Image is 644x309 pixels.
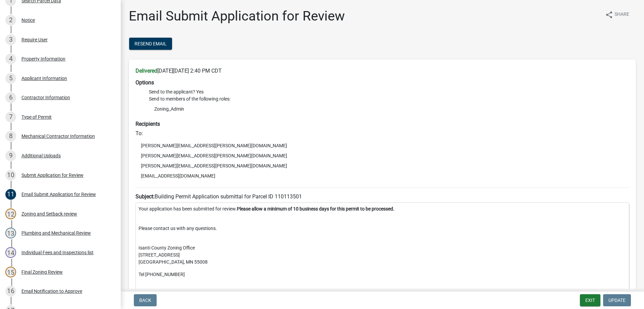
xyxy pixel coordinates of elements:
button: Update [603,294,631,306]
div: 5 [5,73,16,84]
span: Back [139,298,151,303]
div: Final Zoning Review [21,270,63,274]
div: Mechanical Contractor Information [21,134,95,139]
div: 15 [5,267,16,277]
div: Notice [21,18,35,23]
p: Tel [PHONE_NUMBER] [139,271,626,278]
li: Send to the applicant? Yes [149,88,629,95]
div: Type of Permit [21,115,52,119]
div: 9 [5,150,16,161]
div: Submit Application for Review [21,173,84,178]
h6: To: [136,130,629,137]
strong: Recipients [136,121,160,127]
div: Contractor Information [21,95,70,100]
li: [PERSON_NAME][EMAIL_ADDRESS][PERSON_NAME][DOMAIN_NAME] [136,151,629,161]
div: 10 [5,170,16,181]
li: [EMAIL_ADDRESS][DOMAIN_NAME] [136,171,629,181]
p: Please contact us with any questions. [139,225,626,239]
div: 2 [5,15,16,26]
span: Resend Email [135,41,167,46]
div: 13 [5,228,16,238]
div: 4 [5,53,16,64]
span: Update [608,298,626,303]
div: Individual Fees and Inspections list [21,250,94,255]
strong: Delivered [136,68,157,74]
li: Zoning_Admin [149,104,629,114]
li: [PERSON_NAME][EMAIL_ADDRESS][PERSON_NAME][DOMAIN_NAME] [136,161,629,171]
strong: Options [136,79,154,86]
div: Applicant Information [21,76,67,81]
div: 3 [5,34,16,45]
li: Send to members of the following roles: [149,95,629,115]
strong: Please allow a minimum of 10 business days for this permit to be processed. [237,206,394,211]
li: [PERSON_NAME][EMAIL_ADDRESS][PERSON_NAME][DOMAIN_NAME] [136,141,629,151]
div: 8 [5,131,16,142]
div: 7 [5,112,16,122]
strong: Subject: [136,193,155,200]
div: Require User [21,37,48,42]
p: Your application has been submitted for review. [139,205,626,220]
div: 12 [5,208,16,219]
div: 6 [5,92,16,103]
h6: Building Permit Application submittal for Parcel ID 110113501 [136,193,629,200]
div: Plumbing and Mechanical Review [21,231,91,235]
div: Email Submit Application for Review [21,192,96,197]
button: shareShare [600,8,635,21]
div: Email Notification to Approve [21,289,82,294]
div: 11 [5,189,16,200]
h1: Email Submit Application for Review [129,8,345,24]
div: Property Information [21,56,65,61]
button: Back [134,294,157,306]
i: share [605,11,613,19]
h6: [DATE][DATE] 2:40 PM CDT [136,68,629,74]
div: 16 [5,286,16,297]
div: Additional Uploads [21,153,61,158]
span: Share [614,11,629,19]
button: Exit [580,294,600,306]
div: Zoning and Setback review [21,211,77,216]
button: Resend Email [129,38,172,50]
p: Isanti County Zoning Office [STREET_ADDRESS] [GEOGRAPHIC_DATA], MN 55008 [139,244,626,266]
div: 14 [5,247,16,258]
